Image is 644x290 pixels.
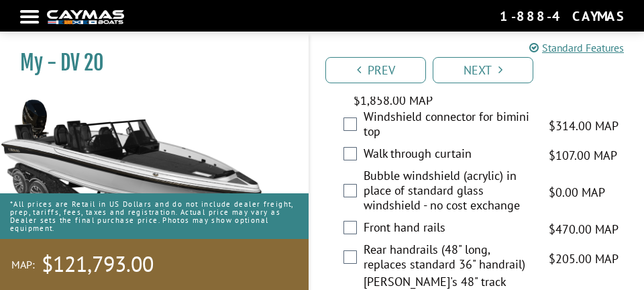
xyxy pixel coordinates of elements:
[549,183,605,201] span: $0.00 MAP
[325,57,426,83] a: Prev
[10,193,299,239] p: *All prices are Retail in US Dollars and do not include dealer freight, prep, tariffs, fees, taxe...
[364,168,532,215] label: Bubble windshield (acrylic) in place of standard glass windshield - no cost exchange
[364,146,532,164] label: Walk through curtain
[47,10,124,24] img: white-logo-c9c8dbefe5ff5ceceb0f0178aa75bf4bb51f6bca0971e226c86eb53dfe498488.png
[42,250,154,279] span: $121,793.00
[549,117,619,135] span: $314.00 MAP
[354,91,433,109] span: $1,858.00 MAP
[549,146,617,164] span: $107.00 MAP
[433,57,533,83] a: Next
[364,242,532,275] label: Rear handrails (48" long, replaces standard 36" handrail)
[20,50,275,75] h1: My - DV 20
[529,40,624,56] a: Standard Features
[364,109,532,142] label: Windshield connector for bimini top
[500,7,624,25] div: 1-888-4CAYMAS
[549,250,619,268] span: $205.00 MAP
[322,55,644,83] ul: Pagination
[11,258,35,272] span: MAP:
[549,220,619,238] span: $470.00 MAP
[364,220,532,238] label: Front hand rails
